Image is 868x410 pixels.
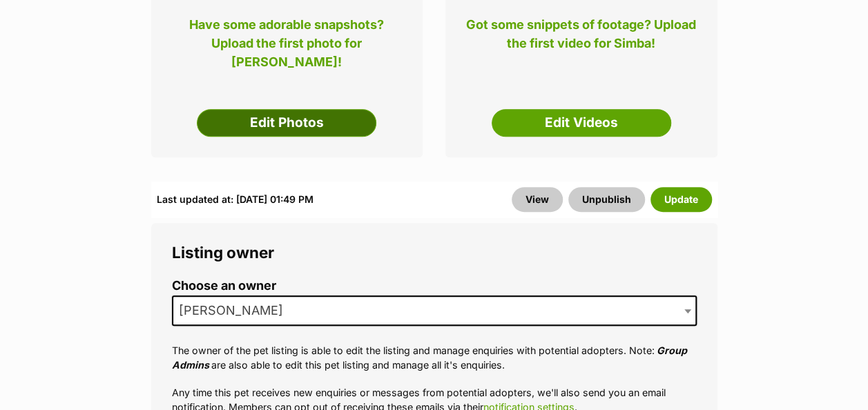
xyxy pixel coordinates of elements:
[650,187,712,212] button: Update
[172,343,697,373] p: The owner of the pet listing is able to edit the listing and manage enquiries with potential adop...
[466,15,697,61] p: Got some snippets of footage? Upload the first video for Simba!
[512,187,563,212] a: View
[492,109,671,137] a: Edit Videos
[173,301,297,320] span: Tara Barnwell
[568,187,645,212] button: Unpublish
[172,15,403,61] p: Have some adorable snapshots? Upload the first photo for [PERSON_NAME]!
[172,344,687,371] em: Group Admins
[172,295,697,326] span: Tara Barnwell
[172,279,697,293] label: Choose an owner
[197,109,376,137] a: Edit Photos
[157,187,314,212] div: Last updated at: [DATE] 01:49 PM
[172,243,274,262] span: Listing owner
